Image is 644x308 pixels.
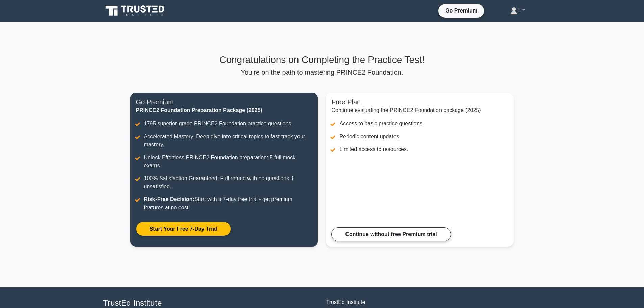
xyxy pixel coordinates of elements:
h4: TrustEd Institute [103,298,318,308]
a: Continue without free Premium trial [331,227,451,241]
h3: Congratulations on Completing the Practice Test! [130,54,514,66]
p: You're on the path to mastering PRINCE2 Foundation. [130,68,514,76]
a: E [494,4,541,17]
a: Go Premium [441,6,481,15]
a: Start Your Free 7-Day Trial [136,222,231,236]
